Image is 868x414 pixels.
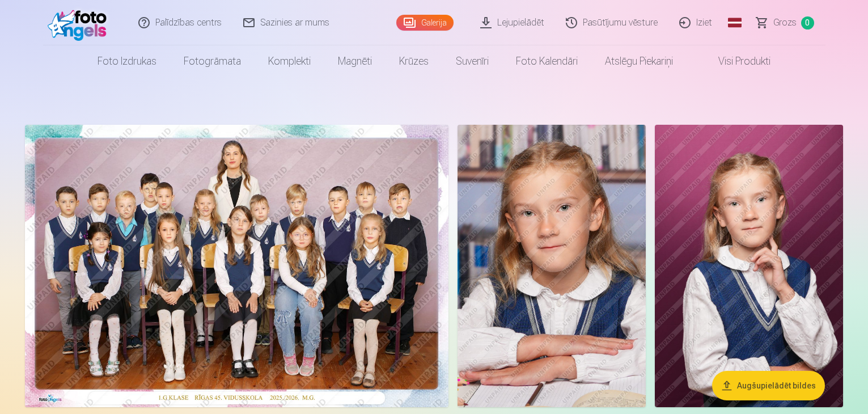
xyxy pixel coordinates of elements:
a: Galerija [396,15,454,31]
a: Suvenīri [442,45,502,77]
span: 0 [801,16,814,29]
a: Fotogrāmata [170,45,255,77]
a: Visi produkti [687,45,784,77]
a: Magnēti [324,45,386,77]
a: Foto izdrukas [84,45,170,77]
a: Krūzes [386,45,442,77]
a: Komplekti [255,45,324,77]
button: Augšupielādēt bildes [712,371,825,400]
img: /fa1 [48,5,113,41]
a: Foto kalendāri [502,45,591,77]
a: Atslēgu piekariņi [591,45,687,77]
span: Grozs [773,16,797,29]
